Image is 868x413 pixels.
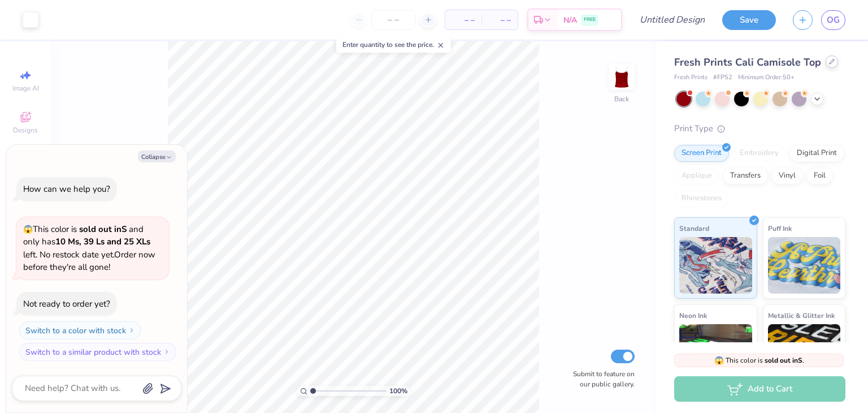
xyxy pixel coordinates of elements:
[674,190,729,207] div: Rhinestones
[389,386,407,396] span: 100 %
[631,8,714,31] input: Untitled Design
[674,73,708,83] span: Fresh Prints
[563,14,577,26] span: N/A
[488,14,511,26] span: – –
[452,14,475,26] span: – –
[19,343,176,361] button: Switch to a similar product with stock
[679,222,709,234] span: Standard
[768,309,835,321] span: Metallic & Glitter Ink
[23,224,33,235] span: 😱
[768,222,792,234] span: Puff Ink
[714,355,804,365] span: This color is .
[584,16,596,24] span: FREE
[771,167,803,184] div: Vinyl
[714,355,724,366] span: 😱
[738,73,795,83] span: Minimum Order: 50 +
[13,126,38,135] span: Designs
[713,73,732,83] span: # FP52
[138,150,176,162] button: Collapse
[789,145,844,162] div: Digital Print
[674,122,845,135] div: Print Type
[567,369,635,389] label: Submit to feature on our public gallery.
[679,237,752,294] img: Standard
[768,324,841,381] img: Metallic & Glitter Ink
[768,237,841,294] img: Puff Ink
[19,321,141,339] button: Switch to a color with stock
[371,10,415,30] input: – –
[722,10,776,30] button: Save
[765,356,802,365] strong: sold out in S
[23,183,110,195] div: How can we help you?
[12,84,39,93] span: Image AI
[55,236,150,247] strong: 10 Ms, 39 Ls and 25 XLs
[732,145,786,162] div: Embroidery
[674,145,729,162] div: Screen Print
[610,66,633,88] img: Back
[806,167,833,184] div: Foil
[674,55,821,69] span: Fresh Prints Cali Camisole Top
[23,223,155,273] span: This color is and only has left . No restock date yet. Order now before they're all gone!
[128,327,135,334] img: Switch to a color with stock
[723,167,768,184] div: Transfers
[336,37,451,53] div: Enter quantity to see the price.
[614,94,629,104] div: Back
[679,309,707,321] span: Neon Ink
[679,324,752,381] img: Neon Ink
[23,298,110,309] div: Not ready to order yet?
[821,10,845,30] a: OG
[79,223,127,235] strong: sold out in S
[163,349,170,355] img: Switch to a similar product with stock
[674,167,719,184] div: Applique
[827,14,840,27] span: OG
